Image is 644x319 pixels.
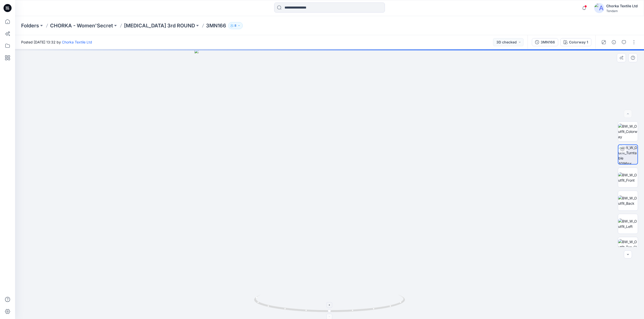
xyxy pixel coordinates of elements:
[21,39,92,45] span: Posted [DATE] 13:32 by
[618,124,638,139] img: BW_W_Outfit_Colorway
[541,39,555,45] div: 3MN166
[606,9,638,13] div: Tendam
[62,40,92,44] a: Chorka Textile Ltd
[124,22,195,29] a: [MEDICAL_DATA] 3rd ROUND
[569,39,588,45] div: Colorway 1
[618,172,638,183] img: BW_W_Outfit_Front
[618,219,638,229] img: BW_W_Outfit_Left
[206,22,226,29] p: 3MN166
[610,38,618,46] button: Details
[618,239,638,255] img: BW_W_Outfit_Top_CloseUp
[560,38,591,46] button: Colorway 1
[618,195,638,206] img: BW_W_Outfit_Back
[532,38,558,46] button: 3MN166
[594,3,604,13] img: avatar
[618,145,637,164] img: BW_W_Outfit_Turntable 4096px
[234,23,236,28] p: 8
[606,3,638,9] div: Chorka Textile Ltd
[21,22,39,29] a: Folders
[50,22,113,29] a: CHORKA - Women'Secret
[228,22,243,29] button: 8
